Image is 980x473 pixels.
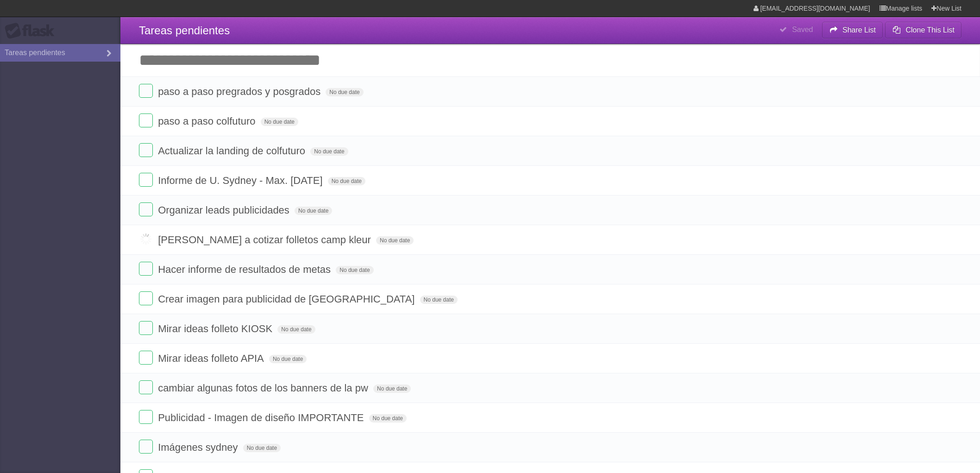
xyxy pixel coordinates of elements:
label: Done [139,84,153,98]
span: Informe de U. Sydney - Max. [DATE] [158,175,325,186]
span: No due date [326,88,363,96]
span: No due date [420,296,458,304]
label: Done [139,173,153,187]
span: Hacer informe de resultados de metas [158,264,333,275]
b: Saved [792,25,813,33]
b: Share List [842,26,876,34]
span: Mirar ideas folleto APIA [158,353,266,364]
label: Done [139,410,153,424]
label: Done [139,262,153,276]
span: [PERSON_NAME] a cotizar folletos camp kleur [158,234,373,246]
span: No due date [261,118,298,126]
span: Publicidad - Imagen de diseño IMPORTANTE [158,412,366,423]
span: No due date [336,266,373,274]
label: Done [139,351,153,365]
span: No due date [369,414,407,423]
span: cambiar algunas fotos de los banners de la pw [158,382,371,394]
label: Done [139,380,153,394]
span: No due date [243,444,281,452]
span: Organizar leads publicidades [158,204,292,216]
span: No due date [373,385,411,393]
span: No due date [295,207,332,215]
span: No due date [376,236,414,245]
span: Tareas pendientes [139,24,230,37]
label: Done [139,321,153,335]
span: Imágenes sydney [158,441,240,453]
label: Done [139,114,153,127]
span: Crear imagen para publicidad de [GEOGRAPHIC_DATA] [158,293,417,305]
span: Mirar ideas folleto KIOSK [158,323,275,334]
div: Flask [5,23,60,39]
span: No due date [269,355,307,363]
button: Share List [822,22,883,38]
label: Done [139,232,153,246]
span: Actualizar la landing de colfuturo [158,145,308,157]
span: No due date [277,325,315,334]
span: paso a paso pregrados y posgrados [158,86,323,97]
label: Done [139,291,153,305]
span: paso a paso colfuturo [158,115,258,127]
label: Done [139,440,153,454]
span: No due date [310,147,348,156]
label: Done [139,143,153,157]
label: Done [139,202,153,216]
button: Clone This List [885,22,961,38]
b: Clone This List [905,26,955,34]
span: No due date [328,177,365,185]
